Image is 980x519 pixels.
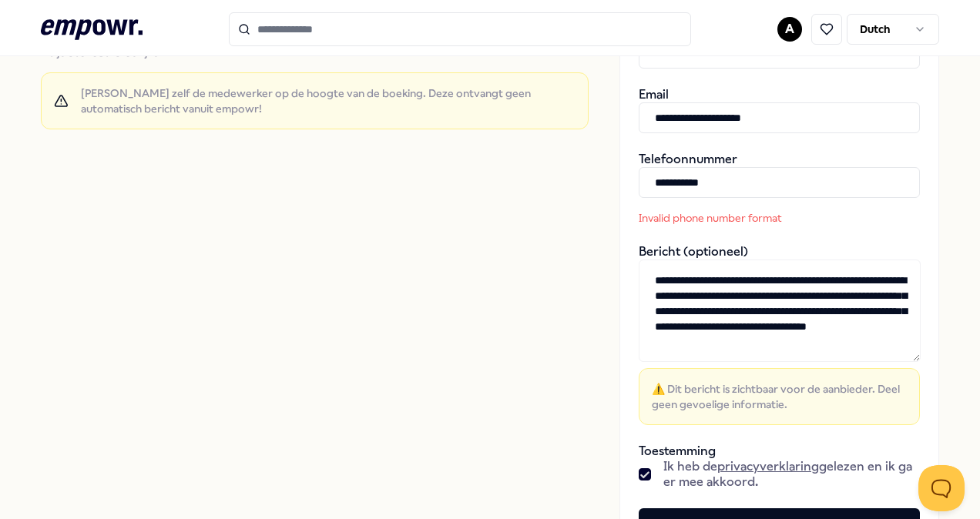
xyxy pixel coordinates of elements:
a: privacyverklaring [717,459,819,474]
div: Bericht (optioneel) [639,244,920,425]
div: Email [639,87,920,133]
span: Ik heb de gelezen en ik ga er mee akkoord. [663,459,920,490]
span: ⚠️ Dit bericht is zichtbaar voor de aanbieder. Deel geen gevoelige informatie. [652,381,907,412]
p: Invalid phone number format [639,210,847,226]
iframe: Help Scout Beacon - Open [918,465,965,511]
button: A [777,17,802,42]
div: Toestemming [639,444,920,490]
span: [PERSON_NAME] zelf de medewerker op de hoogte van de boeking. Deze ontvangt geen automatisch beri... [81,85,576,116]
input: Search for products, categories or subcategories [229,12,691,46]
div: Telefoonnummer [639,152,920,226]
